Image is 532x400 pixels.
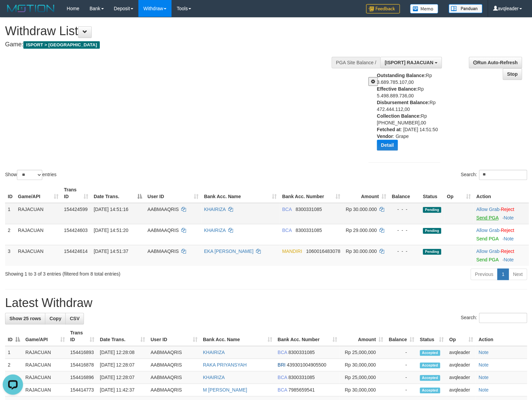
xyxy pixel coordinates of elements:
span: Show 25 rows [9,316,41,321]
th: Game/API: activate to sort column ascending [23,327,68,346]
th: ID [5,184,15,203]
td: [DATE] 12:28:07 [97,371,148,384]
th: Status [420,184,444,203]
span: BCA [282,207,292,212]
span: Pending [423,228,441,234]
div: Rp 3.689.785.107,00 Rp 5.498.889.736,00 Rp 472.444.112,00 Rp [PHONE_NUMBER],00 : [DATE] 14:51:50 ... [377,72,445,156]
th: User ID: activate to sort column ascending [148,327,200,346]
b: Outstanding Balance: [377,73,426,78]
div: - - - [392,206,417,213]
span: · [476,207,501,212]
td: avqleader [446,384,476,396]
th: Status: activate to sort column ascending [417,327,446,346]
th: Trans ID: activate to sort column ascending [68,327,97,346]
b: Effective Balance: [377,86,418,92]
span: [ISPORT] RAJACUAN [385,60,433,65]
a: KHAIRIZA [203,375,225,380]
span: CSV [70,316,79,321]
td: avqleader [446,346,476,359]
th: ID: activate to sort column descending [5,327,23,346]
span: BCA [278,387,287,393]
a: Note [478,387,488,393]
td: 154416896 [68,371,97,384]
span: · [476,228,501,233]
td: RAJACUAN [23,359,68,371]
button: Open LiveChat chat widget [3,3,23,23]
a: Note [504,257,514,262]
span: Pending [423,249,441,255]
th: User ID: activate to sort column ascending [145,184,201,203]
a: Show 25 rows [5,313,45,324]
td: 3 [5,245,15,266]
span: Copy 8300331085 to clipboard [288,350,315,355]
span: Rp 30.000.000 [346,207,377,212]
th: Bank Acc. Number: activate to sort column ascending [279,184,343,203]
th: Op: activate to sort column ascending [446,327,476,346]
span: BCA [278,375,287,380]
td: 1 [5,346,23,359]
span: Copy 8300331085 to clipboard [288,375,315,380]
img: Feedback.jpg [366,4,400,14]
span: [DATE] 14:51:20 [94,228,128,233]
td: · [473,245,529,266]
td: - [386,346,417,359]
a: Reject [501,207,514,212]
span: Accepted [420,375,440,381]
span: Copy 8300331085 to clipboard [296,228,322,233]
th: Amount: activate to sort column ascending [340,327,386,346]
span: Copy [49,316,61,321]
label: Search: [461,313,527,323]
td: Rp 25,000,000 [340,371,386,384]
th: Trans ID: activate to sort column ascending [61,184,91,203]
th: Game/API: activate to sort column ascending [15,184,61,203]
select: Showentries [17,170,42,180]
b: Collection Balance: [377,113,421,119]
a: KHAIRIZA [204,228,226,233]
img: MOTION_logo.png [5,3,56,14]
h1: Withdraw List [5,24,348,38]
a: Next [508,268,527,280]
a: Allow Grab [476,207,499,212]
td: [DATE] 12:28:08 [97,346,148,359]
span: BCA [278,350,287,355]
span: BCA [282,228,292,233]
th: Bank Acc. Name: activate to sort column ascending [201,184,279,203]
a: CSV [65,313,84,324]
td: 154414773 [68,384,97,396]
a: RAKA PRIYANSYAH [203,362,247,368]
span: 154424614 [64,249,88,254]
a: Allow Grab [476,249,499,254]
td: RAJACUAN [23,371,68,384]
span: Copy 1060016483078 to clipboard [306,249,340,254]
span: Pending [423,207,441,213]
button: Detail [377,140,398,150]
button: [ISPORT] RAJACUAN [380,57,442,68]
td: RAJACUAN [15,203,61,224]
a: KHAIRIZA [203,350,225,355]
td: - [386,371,417,384]
td: 3 [5,371,23,384]
span: · [476,249,501,254]
td: [DATE] 12:28:07 [97,359,148,371]
td: 154416893 [68,346,97,359]
span: Accepted [420,362,440,368]
td: avqleader [446,371,476,384]
span: [DATE] 14:51:16 [94,207,128,212]
a: Reject [501,249,514,254]
span: BRI [278,362,285,368]
span: Accepted [420,350,440,356]
td: - [386,359,417,371]
td: 1 [5,203,15,224]
div: PGA Site Balance / [331,57,380,68]
span: 154424599 [64,207,88,212]
th: Action [473,184,529,203]
a: Send PGA [476,215,498,220]
td: RAJACUAN [15,224,61,245]
span: [DATE] 14:51:37 [94,249,128,254]
td: 2 [5,359,23,371]
a: 1 [497,268,509,280]
th: Action [476,327,527,346]
span: MANDIRI [282,249,302,254]
td: [DATE] 11:42:37 [97,384,148,396]
div: - - - [392,248,417,255]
